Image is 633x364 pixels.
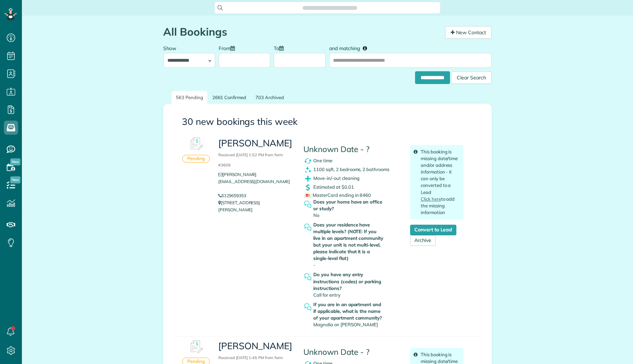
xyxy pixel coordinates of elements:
[410,235,436,246] a: Archive
[185,336,207,358] img: Booking #596512
[313,322,378,327] span: Magnolia on [PERSON_NAME]
[304,192,371,198] span: MasterCard ending in 8460
[182,117,473,127] h3: 30 new bookings this week
[313,301,385,321] strong: If you are in an apartment and if applicable, what is the name of your apartment community?
[10,176,20,183] span: New
[310,4,350,11] span: Search ZenMaid…
[303,157,312,165] img: recurrence_symbol_icon-7cc721a9f4fb8f7b0289d3d97f09a2e367b638918f1a67e51b1e7d8abe5fb8d8.png
[303,183,312,192] img: dollar_symbol_icon-bd8a6898b2649ec353a9eba708ae97d8d7348bddd7d2aed9b7e4bf5abd9f4af5.png
[251,91,288,104] a: 703 Archived
[303,273,312,281] img: question_symbol_icon-fa7b350da2b2fea416cef77984ae4cf4944ea5ab9e3d5925827a5d6b7129d3f6.png
[421,196,441,202] a: Click here
[218,152,283,168] small: Received [DATE] 1:52 PM from form #3609
[313,212,319,218] span: No
[218,138,293,169] h3: [PERSON_NAME]
[445,26,492,39] a: New Contact
[10,158,20,165] span: New
[451,72,492,78] a: Clear Search
[303,174,312,183] img: extras_symbol_icon-f5f8d448bd4f6d592c0b405ff41d4b7d97c126065408080e4130a9468bdbe444.png
[163,26,440,38] h1: All Bookings
[303,223,312,232] img: question_symbol_icon-fa7b350da2b2fea416cef77984ae4cf4944ea5ab9e3d5925827a5d6b7129d3f6.png
[313,199,385,212] strong: Does your home have an office or study?
[313,166,389,172] span: 1100 sqft, 2 bedrooms, 2 bathrooms
[303,200,312,209] img: question_symbol_icon-fa7b350da2b2fea416cef77984ae4cf4944ea5ab9e3d5925827a5d6b7129d3f6.png
[185,134,207,155] img: Booking #596523
[313,175,360,181] span: Move-in/-out cleaning
[219,41,238,54] label: From
[303,303,312,311] img: question_symbol_icon-fa7b350da2b2fea416cef77984ae4cf4944ea5ab9e3d5925827a5d6b7129d3f6.png
[313,222,385,262] strong: Does your residence have multiple levels? (NOTE: If you live in an apartment community but your u...
[182,155,210,163] div: Pending
[218,193,246,198] a: 5129659353
[303,348,400,357] h4: Unknown Date - ?
[303,145,400,154] h4: Unknown Date - ?
[313,158,332,163] span: One time
[451,71,492,84] div: Clear Search
[218,172,290,191] a: [PERSON_NAME][EMAIL_ADDRESS][DOMAIN_NAME]
[172,91,207,104] a: 563 Pending
[313,262,315,268] span: -
[410,225,456,235] a: Convert to Lead
[410,145,463,219] div: This booking is missing date/time and/or address information - it can only be converted to a Lead...
[208,91,250,104] a: 2661 Confirmed
[329,41,372,54] label: and matching
[313,184,354,190] span: Estimated at $0.01
[274,41,287,54] label: To
[218,199,293,213] p: [STREET_ADDRESS][PERSON_NAME]
[303,165,312,174] img: clean_symbol_icon-dd072f8366c07ea3eb8378bb991ecd12595f4b76d916a6f83395f9468ae6ecae.png
[313,292,340,298] span: Call for entry
[313,271,385,291] strong: Do you have any entry instructions (codes) or parking instructions?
